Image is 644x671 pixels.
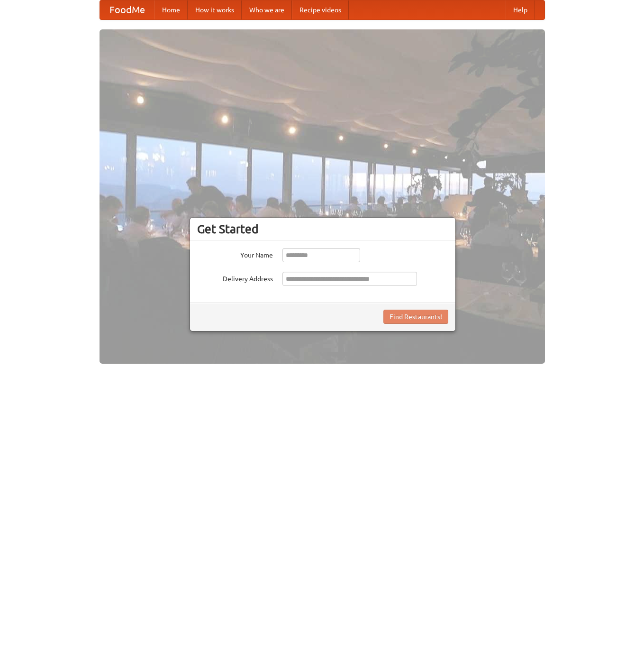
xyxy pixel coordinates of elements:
[383,310,448,324] button: Find Restaurants!
[292,0,349,19] a: Recipe videos
[506,0,535,19] a: Help
[188,0,242,19] a: How it works
[100,0,154,19] a: FoodMe
[197,272,273,284] label: Delivery Address
[197,248,273,260] label: Your Name
[242,0,292,19] a: Who we are
[197,222,448,236] h3: Get Started
[154,0,188,19] a: Home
